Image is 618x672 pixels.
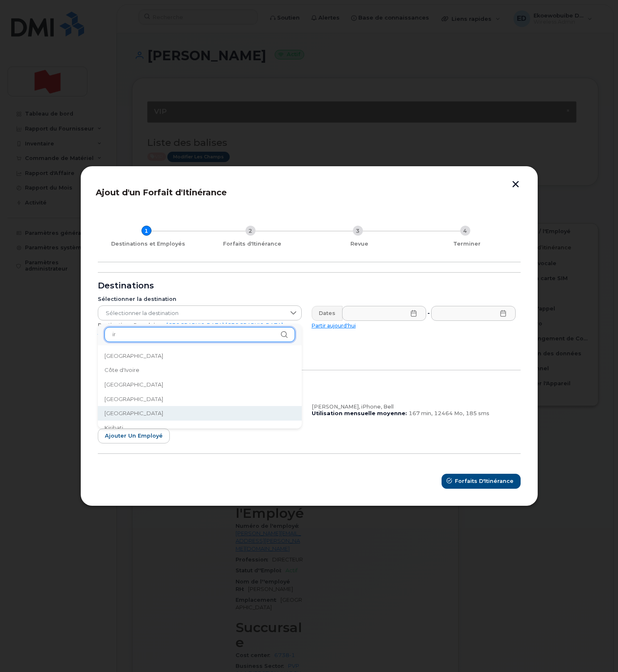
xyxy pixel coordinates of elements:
[455,477,514,485] span: Forfaits d'Itinérance
[226,322,283,328] a: [GEOGRAPHIC_DATA]
[104,409,163,417] span: [GEOGRAPHIC_DATA]
[98,363,302,377] li: Côte d'Ivoire
[98,380,521,387] div: Employés
[98,345,302,467] ul: Liste des options
[342,306,427,321] input: Veuillez remplir ce champ
[409,410,432,416] span: 167 min,
[312,322,356,329] a: Partir aujourd'hui
[104,366,139,374] span: Côte d'Ivoire
[104,395,163,403] span: [GEOGRAPHIC_DATA]
[246,226,256,236] div: 2
[98,283,521,289] div: Destinations
[98,392,302,406] li: Irak
[166,322,224,328] a: [GEOGRAPHIC_DATA]
[442,474,521,489] button: Forfaits d'Itinérance
[353,226,363,236] div: 3
[431,306,516,321] input: Veuillez remplir ce champ
[104,381,163,389] span: [GEOGRAPHIC_DATA]
[98,322,165,328] span: Destinations Populaires:
[104,352,163,360] span: [GEOGRAPHIC_DATA]
[312,404,516,410] div: [PERSON_NAME], iPhone, Bell
[96,187,227,197] span: Ajout d'un Forfait d'Itinérance
[426,306,432,321] div: -
[417,241,517,247] div: Terminer
[98,377,302,392] li: Iran
[460,226,470,236] div: 4
[104,424,123,432] span: Kiribati
[466,410,489,416] span: 185 sms
[105,432,163,440] span: Ajouter un employé
[434,410,464,416] span: 12464 Mo,
[98,406,302,421] li: Irlande
[312,410,407,416] b: Utilisation mensuelle moyenne:
[309,241,410,247] div: Revue
[202,241,303,247] div: Forfaits d'Itinérance
[98,296,302,303] div: Sélectionner la destination
[98,306,285,321] span: Sélectionner la destination
[98,428,170,443] button: Ajouter un employé
[98,349,302,363] li: Birmanie
[98,421,302,435] li: Kiribati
